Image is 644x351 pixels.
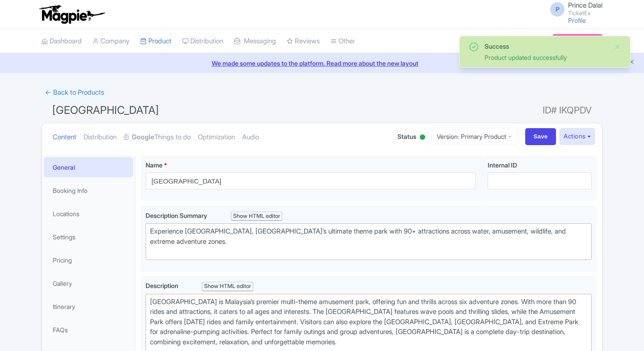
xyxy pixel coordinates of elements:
[132,132,154,142] strong: Google
[37,4,106,24] img: logo-ab69f6fb50320c5b225c76a69d11143b.png
[44,297,133,317] a: Itinerary
[485,53,607,62] div: Product updated successfully
[525,128,556,145] input: Save
[418,131,427,145] div: Active
[52,104,159,117] span: [GEOGRAPHIC_DATA]
[202,282,253,291] div: Show HTML editor
[198,123,235,151] a: Optimization
[231,212,282,221] div: Show HTML editor
[397,132,416,141] span: Status
[146,282,180,289] span: Description
[628,58,635,68] button: Close announcement
[146,212,209,219] span: Description Summary
[488,161,517,169] span: Internal ID
[182,29,223,54] a: Distribution
[44,273,133,293] a: Gallery
[614,42,621,52] button: Close
[42,29,82,54] a: Dashboard
[287,29,320,54] a: Reviews
[550,2,565,17] span: P
[543,101,592,119] span: ID# IKQPDV
[42,84,108,101] a: ← Back to Products
[44,180,133,201] a: Booking Info
[330,29,355,54] a: Other
[44,320,133,340] a: FAQs
[44,250,133,270] a: Pricing
[84,123,117,151] a: Distribution
[92,29,130,54] a: Company
[485,42,607,51] div: Success
[545,2,602,16] a: P Prince Dalal TicketEx
[568,1,602,9] span: Prince Dalal
[5,58,639,68] a: We made some updates to the platform. Read more about the new layout
[568,17,586,24] a: Profile
[234,29,276,54] a: Messaging
[552,34,602,47] a: Subscription
[140,29,171,54] a: Product
[44,227,133,247] a: Settings
[560,128,595,145] button: Actions
[568,10,602,16] small: TicketEx
[146,161,163,169] span: Name
[44,204,133,224] a: Locations
[44,157,133,177] a: General
[124,123,191,151] a: GoogleThings to do
[53,123,76,151] a: Content
[150,226,587,257] div: Experience [GEOGRAPHIC_DATA], [GEOGRAPHIC_DATA]’s ultimate theme park with 90+ attractions across...
[431,128,518,145] a: Version: Primary Product
[242,123,259,151] a: Audio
